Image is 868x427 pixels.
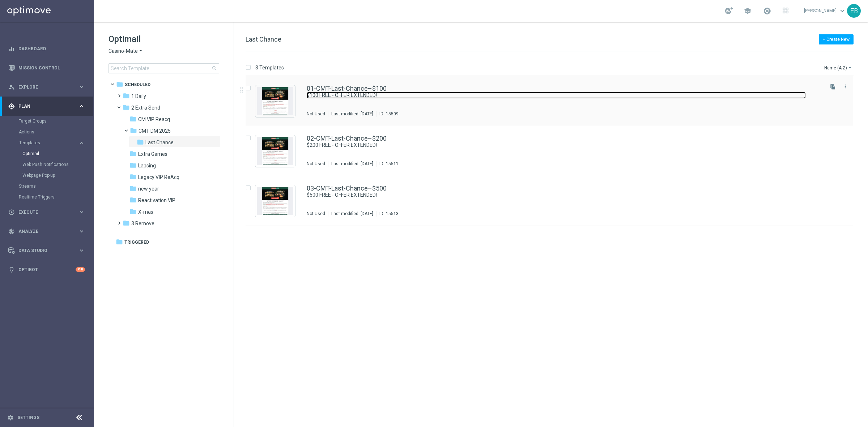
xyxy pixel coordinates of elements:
a: Web Push Notifications [22,162,75,167]
i: keyboard_arrow_right [78,228,85,235]
div: Streams [19,181,93,192]
div: Optibot [8,260,85,279]
button: Mission Control [8,65,85,71]
span: Data Studio [18,248,78,253]
button: Casino-Mate arrow_drop_down [109,48,144,55]
a: Streams [19,183,75,189]
a: $500 FREE - OFFER EXTENDED! [307,192,806,198]
div: Not Used [307,111,325,117]
div: EB [847,4,861,18]
div: 15513 [386,211,399,217]
span: Legacy VIP ReAcq [138,174,179,180]
div: Not Used [307,211,325,217]
i: keyboard_arrow_right [78,209,85,215]
a: [PERSON_NAME]keyboard_arrow_down [803,5,847,16]
div: Realtime Triggers [19,192,93,202]
div: 15511 [386,161,399,167]
a: Mission Control [18,58,85,77]
i: folder [130,127,137,134]
a: 01-CMT-Last-Chance–$100 [307,85,387,92]
div: Last modified: [DATE] [328,211,376,217]
i: file_copy [830,84,836,90]
span: CM VIP Reacq [138,116,170,123]
i: folder [129,196,137,204]
button: Data Studio keyboard_arrow_right [8,248,85,253]
span: Scheduled [125,81,150,88]
div: Plan [8,103,78,110]
span: Plan [18,104,78,108]
i: folder [129,115,137,123]
a: Target Groups [19,118,75,124]
span: Analyze [18,229,78,234]
span: CMT DM 2025 [139,128,171,134]
span: Templates [19,141,71,145]
div: Press SPACE to select this row. [238,76,867,126]
div: Execute [8,209,78,215]
div: ID: [376,111,399,117]
div: Actions [19,127,93,137]
i: arrow_drop_down [847,65,853,71]
a: Realtime Triggers [19,194,75,200]
button: person_search Explore keyboard_arrow_right [8,84,85,90]
i: arrow_drop_down [138,48,144,55]
button: Name (A-Z)arrow_drop_down [824,63,854,72]
span: Last Chance [246,35,281,43]
button: track_changes Analyze keyboard_arrow_right [8,229,85,234]
div: Dashboard [8,39,85,58]
i: folder [123,104,130,111]
a: Actions [19,129,75,135]
img: 15511.jpeg [257,137,293,165]
i: settings [7,414,14,421]
i: folder [116,81,123,88]
button: + Create New [819,34,854,44]
i: folder [129,185,137,192]
i: folder [116,238,123,245]
button: play_circle_outline Execute keyboard_arrow_right [8,209,85,215]
i: equalizer [8,46,15,52]
i: more_vert [842,84,848,89]
p: 3 Templates [255,64,284,71]
div: Templates keyboard_arrow_right [19,140,85,146]
div: Data Studio [8,247,78,254]
input: Search Template [109,63,219,73]
button: lightbulb Optibot +10 [8,267,85,273]
span: search [212,65,217,71]
div: Press SPACE to select this row. [238,126,867,176]
button: gps_fixed Plan keyboard_arrow_right [8,103,85,109]
span: Extra Games [138,151,167,157]
span: Explore [18,85,78,89]
div: ID: [376,211,399,217]
i: person_search [8,84,15,90]
div: $500 FREE - OFFER EXTENDED! [307,192,822,198]
div: Webpage Pop-up [22,170,93,181]
div: $200 FREE - OFFER EXTENDED! [307,142,822,149]
i: folder [123,92,130,99]
div: Last modified: [DATE] [328,111,376,117]
span: new year [138,185,159,192]
button: more_vert [842,82,849,91]
div: Target Groups [19,116,93,127]
div: Last modified: [DATE] [328,161,376,167]
div: 15509 [386,111,399,117]
i: keyboard_arrow_right [78,84,85,90]
div: Press SPACE to select this row. [238,176,867,226]
div: Analyze [8,228,78,235]
span: 2 Extra Send [131,104,160,111]
span: school [744,7,752,15]
a: $100 FREE - OFFER EXTENDED! [307,92,806,99]
i: gps_fixed [8,103,15,110]
i: folder [129,150,137,157]
a: Optibot [18,260,76,279]
i: keyboard_arrow_right [78,103,85,110]
div: Templates [19,137,93,181]
span: Triggered [124,239,149,245]
span: Lapsing [138,162,156,169]
img: 15509.jpeg [257,87,293,115]
div: +10 [76,267,85,272]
